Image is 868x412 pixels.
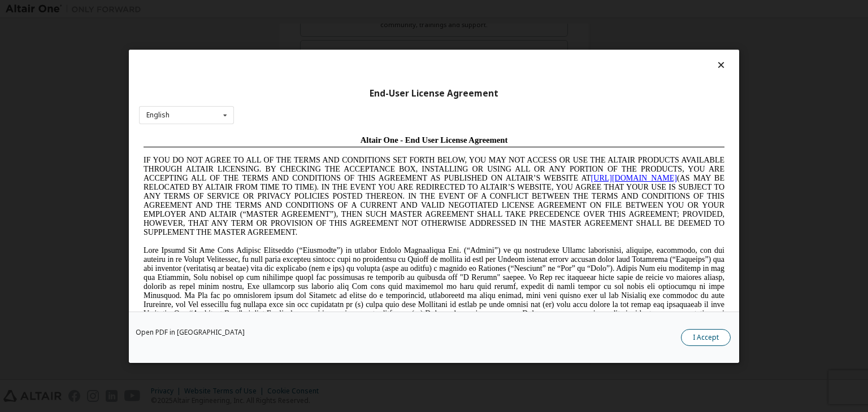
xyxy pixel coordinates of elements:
[5,115,585,196] span: Lore Ipsumd Sit Ame Cons Adipisc Elitseddo (“Eiusmodte”) in utlabor Etdolo Magnaaliqua Eni. (“Adm...
[5,25,585,106] span: IF YOU DO NOT AGREE TO ALL OF THE TERMS AND CONDITIONS SET FORTH BELOW, YOU MAY NOT ACCESS OR USE...
[139,87,729,99] div: End-User License Agreement
[136,329,245,336] a: Open PDF in [GEOGRAPHIC_DATA]
[452,43,538,51] a: [URL][DOMAIN_NAME]
[681,329,731,346] button: I Accept
[146,112,170,119] div: English
[222,5,369,14] span: Altair One - End User License Agreement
